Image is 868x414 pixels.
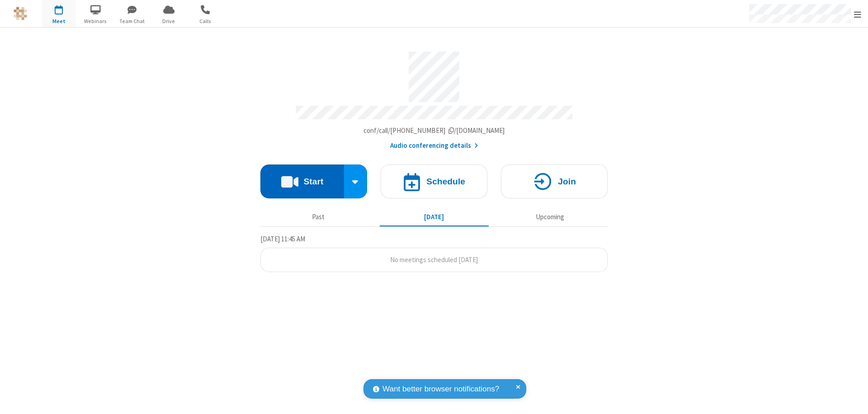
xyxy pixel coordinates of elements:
[14,7,27,20] img: QA Selenium DO NOT DELETE OR CHANGE
[363,126,505,135] span: Copy my meeting room link
[152,17,186,25] span: Drive
[260,45,608,151] section: Account details
[264,208,373,226] button: Past
[42,17,76,25] span: Meet
[260,235,305,243] span: [DATE] 11:45 AM
[382,383,499,395] span: Want better browser notifications?
[390,255,478,264] span: No meetings scheduled [DATE]
[115,17,149,25] span: Team Chat
[845,390,861,408] iframe: Chat
[381,165,487,198] button: Schedule
[303,177,323,186] h4: Start
[79,17,113,25] span: Webinars
[260,165,344,198] button: Start
[426,177,465,186] h4: Schedule
[260,234,608,273] section: Today's Meetings
[380,208,489,226] button: [DATE]
[390,141,478,151] button: Audio conferencing details
[501,165,608,198] button: Join
[495,208,604,226] button: Upcoming
[344,165,368,198] div: Start conference options
[558,177,576,186] h4: Join
[189,17,222,25] span: Calls
[363,126,505,136] button: Copy my meeting room linkCopy my meeting room link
